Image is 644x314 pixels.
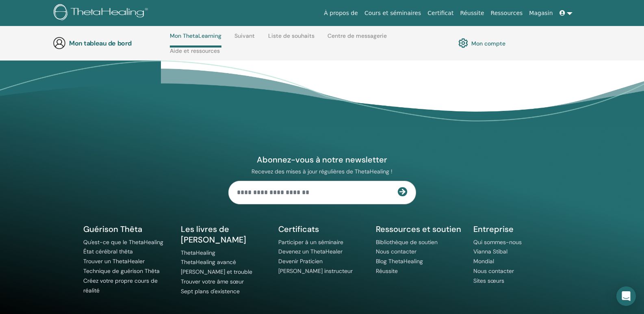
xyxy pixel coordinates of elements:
font: Réussite [460,10,484,16]
a: Trouver votre âme sœur [181,278,244,285]
a: Centre de messagerie [327,32,387,45]
font: Mon compte [471,40,505,47]
font: Mon tableau de bord [69,39,132,48]
a: Mon compte [458,36,505,50]
a: Réussite [376,267,398,275]
a: Qui sommes-nous [473,238,522,246]
font: À propos de [324,10,358,16]
a: Devenez un ThetaHealer [278,248,343,255]
img: logo.png [54,4,151,22]
a: Vianna Stibal [473,248,507,255]
a: Blog ThetaHealing [376,258,423,265]
font: Aide et ressources [170,47,220,54]
a: Sites sœurs [473,277,504,284]
a: Nous contacter [473,267,514,275]
a: Cours et séminaires [361,6,424,21]
a: Liste de souhaits [268,32,314,45]
a: Bibliothèque de soutien [376,238,438,246]
font: Guérison Thêta [83,224,142,234]
font: Certificat [427,10,453,16]
a: Certificat [424,6,457,21]
a: Devenir Praticien [278,258,323,265]
a: État cérébral thêta [83,248,133,255]
a: Créez votre propre cours de réalité [83,277,158,294]
font: Ressources [491,10,523,16]
a: Sept plans d'existence [181,288,240,295]
a: ThetaHealing [181,249,215,256]
a: Trouver un ThetaHealer [83,258,145,265]
a: Participer à un séminaire [278,238,343,246]
div: Open Intercom Messenger [616,286,636,306]
font: Les livres de [PERSON_NAME] [181,224,246,245]
a: [PERSON_NAME] et trouble [181,268,252,275]
a: [PERSON_NAME] instructeur [278,267,353,275]
a: ThetaHealing avancé [181,258,236,266]
font: Certificats [278,224,319,234]
img: cog.svg [458,36,468,50]
a: Nous contacter [376,248,416,255]
font: Magasin [529,10,553,16]
font: Centre de messagerie [327,32,387,39]
font: Cours et séminaires [364,10,421,16]
a: Magasin [526,6,556,21]
font: Suivant [234,32,255,39]
a: À propos de [321,6,361,21]
a: Suivant [234,32,255,45]
a: Mon ThetaLearning [170,32,221,48]
font: Entreprise [473,224,514,234]
font: Liste de souhaits [268,32,314,39]
a: Réussite [457,6,487,21]
font: Abonnez-vous à notre newsletter [257,154,387,165]
font: Ressources et soutien [376,224,461,234]
a: Ressources [488,6,526,21]
img: generic-user-icon.jpg [53,37,66,50]
a: Qu'est-ce que le ThetaHealing [83,238,163,246]
font: Recevez des mises à jour régulières de ThetaHealing ! [252,168,392,175]
a: Aide et ressources [170,48,220,61]
a: Mondial [473,258,494,265]
a: Technique de guérison Thêta [83,267,160,275]
font: Mon ThetaLearning [170,32,221,39]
